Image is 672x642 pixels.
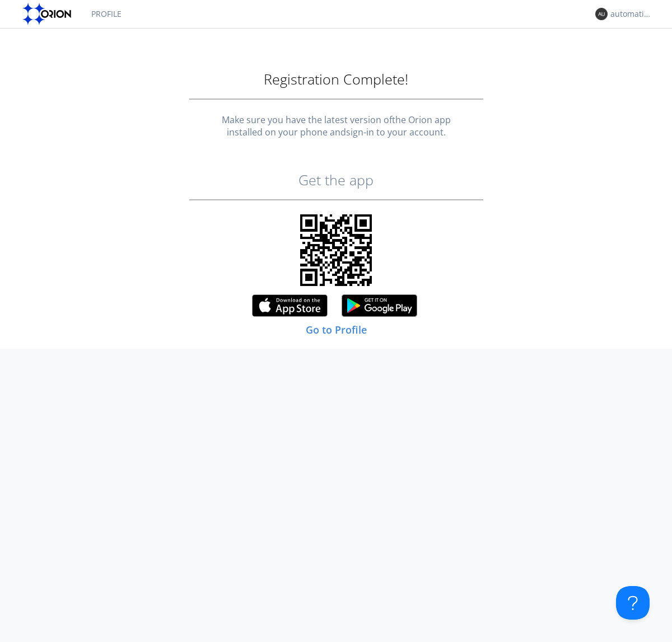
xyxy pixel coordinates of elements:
[252,294,330,322] img: appstore.svg
[22,3,74,25] img: orion-labs-logo.svg
[300,214,372,286] img: qrcode.svg
[306,323,367,336] a: Go to Profile
[610,8,652,20] div: automation+usermanager+1757383391
[616,586,650,620] iframe: Toggle Customer Support
[342,294,420,322] img: googleplay.svg
[11,72,661,87] h1: Registration Complete!
[595,8,608,20] img: 373638.png
[11,172,661,188] h2: Get the app
[11,114,661,139] div: Make sure you have the latest version of the Orion app installed on your phone and sign-in to you...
